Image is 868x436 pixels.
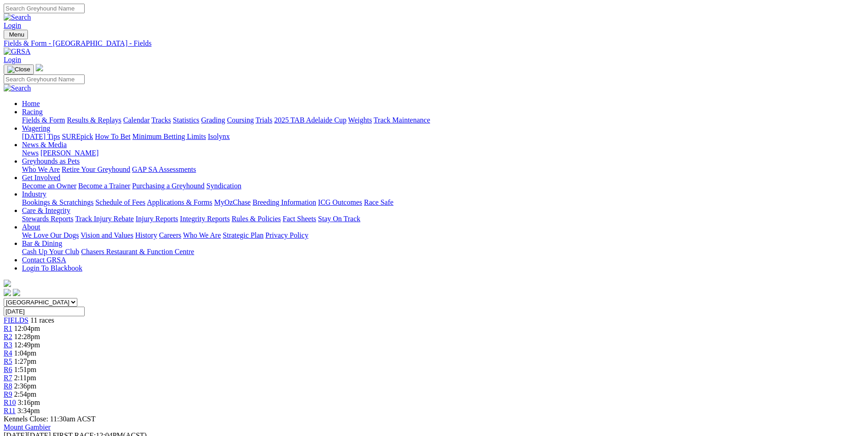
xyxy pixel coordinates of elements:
input: Search [4,74,85,84]
span: Kennels Close: 11:30am ACST [4,415,96,423]
a: R10 [4,399,16,406]
a: Who We Are [22,165,60,173]
input: Search [4,4,85,13]
div: News & Media [22,149,864,157]
span: 2:36pm [14,382,37,390]
a: Track Injury Rebate [75,215,134,223]
a: Stewards Reports [22,215,73,223]
a: R8 [4,382,12,390]
span: R1 [4,324,12,332]
a: Home [22,100,40,107]
a: R5 [4,357,12,365]
a: ICG Outcomes [318,198,362,206]
a: Contact GRSA [22,256,66,264]
a: Grading [201,116,225,124]
a: News [22,149,38,157]
span: 2:11pm [14,374,36,382]
img: Close [7,66,30,73]
div: Bar & Dining [22,248,864,256]
span: 1:04pm [14,349,37,357]
a: Login To Blackbook [22,264,82,272]
a: Syndication [206,182,241,190]
a: Racing [22,108,43,116]
a: Schedule of Fees [95,198,145,206]
a: Industry [22,190,46,198]
a: Fact Sheets [283,215,316,223]
a: Bar & Dining [22,239,62,247]
a: Strategic Plan [223,231,264,239]
a: Trials [255,116,272,124]
div: Racing [22,116,864,124]
a: Careers [159,231,181,239]
a: Weights [348,116,372,124]
a: FIELDS [4,316,28,324]
a: Tracks [151,116,171,124]
input: Select date [4,307,85,316]
a: Rules & Policies [232,215,281,223]
a: Vision and Values [81,231,133,239]
a: Retire Your Greyhound [62,165,130,173]
button: Toggle navigation [4,30,28,39]
a: Greyhounds as Pets [22,157,80,165]
span: 12:04pm [14,324,40,332]
div: Industry [22,198,864,207]
a: R2 [4,333,12,340]
a: R4 [4,349,12,357]
a: Stay On Track [318,215,360,223]
span: 2:54pm [14,390,37,398]
a: [PERSON_NAME] [40,149,98,157]
img: twitter.svg [13,289,20,296]
a: 2025 TAB Adelaide Cup [274,116,346,124]
div: Fields & Form - [GEOGRAPHIC_DATA] - Fields [4,39,864,48]
img: facebook.svg [4,289,11,296]
div: About [22,231,864,239]
a: Isolynx [208,133,230,140]
a: R7 [4,374,12,382]
a: SUREpick [62,133,93,140]
span: 12:49pm [14,341,40,349]
a: Cash Up Your Club [22,248,79,255]
span: 1:51pm [14,366,37,373]
span: R9 [4,390,12,398]
a: Minimum Betting Limits [132,133,206,140]
a: Who We Are [183,231,221,239]
a: Care & Integrity [22,207,70,214]
a: History [135,231,157,239]
a: We Love Our Dogs [22,231,79,239]
div: Greyhounds as Pets [22,165,864,174]
span: 3:34pm [17,407,40,415]
a: Privacy Policy [265,231,308,239]
a: Breeding Information [253,198,316,206]
span: R3 [4,341,12,349]
span: 3:16pm [18,399,40,406]
a: Become an Owner [22,182,76,190]
a: How To Bet [95,133,131,140]
span: 12:28pm [14,333,40,340]
a: Chasers Restaurant & Function Centre [81,248,194,255]
a: Integrity Reports [180,215,230,223]
a: Mount Gambier [4,423,51,431]
a: R11 [4,407,16,415]
a: Coursing [227,116,254,124]
button: Toggle navigation [4,64,34,74]
a: Injury Reports [135,215,178,223]
a: Calendar [123,116,150,124]
a: Bookings & Scratchings [22,198,93,206]
span: 1:27pm [14,357,37,365]
img: Search [4,13,31,21]
img: Search [4,84,31,92]
a: Fields & Form [22,116,65,124]
img: logo-grsa-white.png [36,64,43,71]
span: 11 races [30,316,54,324]
a: Track Maintenance [374,116,430,124]
div: Wagering [22,133,864,141]
a: Results & Replays [67,116,121,124]
a: Applications & Forms [147,198,212,206]
a: About [22,223,40,231]
a: GAP SA Assessments [132,165,196,173]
